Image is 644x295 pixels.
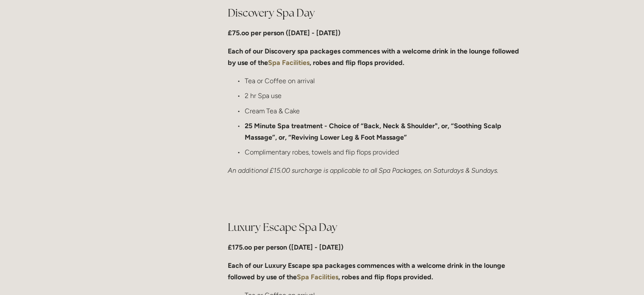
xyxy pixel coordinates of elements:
h2: Discovery Spa Day [228,6,525,20]
p: Complimentary robes, towels and flip flops provided [245,146,525,158]
p: Cream Tea & Cake [245,105,525,117]
strong: Each of our Discovery spa packages commences with a welcome drink in the lounge followed by use o... [228,47,521,67]
p: 2 hr Spa use [245,90,525,101]
strong: , robes and flip flops provided. [338,273,433,281]
strong: , robes and flip flops provided. [310,59,404,67]
strong: Each of our Luxury Escape spa packages commences with a welcome drink in the lounge followed by u... [228,261,507,281]
p: Tea or Coffee on arrival [245,75,525,87]
strong: £75.oo per person ([DATE] - [DATE]) [228,29,340,37]
h2: Luxury Escape Spa Day [228,220,525,235]
a: Spa Facilities [268,59,310,67]
strong: £175.oo per person ([DATE] - [DATE]) [228,243,343,251]
strong: 25 Minute Spa treatment - Choice of “Back, Neck & Shoulder", or, “Soothing Scalp Massage”, or, “R... [245,122,503,141]
a: Spa Facilities [297,273,338,281]
em: An additional £15.00 surcharge is applicable to all Spa Packages, on Saturdays & Sundays. [228,166,498,174]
